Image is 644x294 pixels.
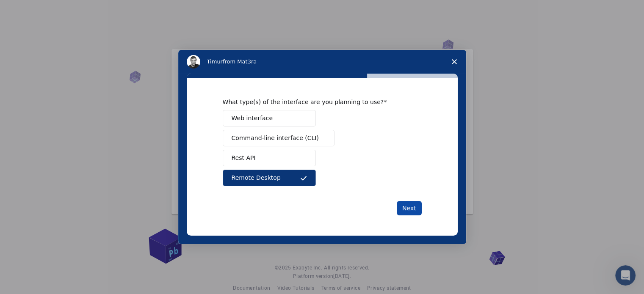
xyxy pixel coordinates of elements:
span: Web interface [232,114,273,123]
span: Remote Desktop [232,173,281,182]
button: Command-line interface (CLI) [223,130,334,146]
span: Support [17,6,47,14]
button: Remote Desktop [223,170,316,186]
div: What type(s) of the interface are you planning to use? [223,98,409,106]
button: Rest API [223,150,316,166]
img: Profile image for Timur [187,55,200,69]
span: Command-line interface (CLI) [232,134,319,143]
span: Rest API [232,154,256,162]
button: Next [397,201,422,215]
span: from Mat3ra [223,58,257,65]
button: Web interface [223,110,316,126]
span: Close survey [442,50,466,74]
span: Timur [207,58,223,65]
